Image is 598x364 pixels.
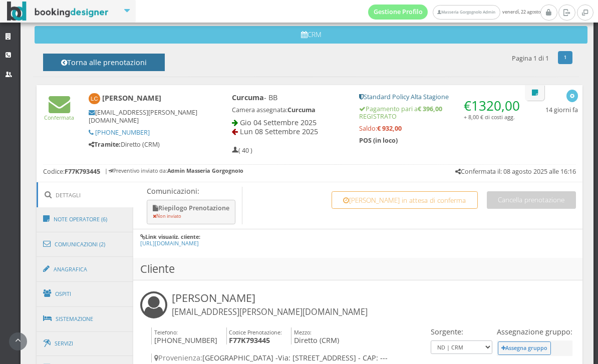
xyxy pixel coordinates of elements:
h5: 14 giorni fa [545,106,578,114]
h4: Sorgente: [431,327,492,336]
b: Link visualiz. cliente: [145,233,200,240]
span: Provenienza: [154,353,202,362]
strong: € 932,00 [377,124,402,133]
h4: Diretto (CRM) [291,327,339,345]
img: BookingDesigner.com [7,2,109,21]
a: Gestione Profilo [368,5,428,20]
h3: Cliente [133,258,582,280]
h4: [PHONE_NUMBER] [151,327,217,345]
b: Curcuma [287,106,316,114]
h5: Camera assegnata: [232,106,346,114]
h5: Pagina 1 di 1 [512,55,549,62]
a: 1 [558,51,572,64]
a: Anagrafica [37,256,134,282]
h5: Standard Policy Alta Stagione [359,93,523,101]
b: Admin Masseria Gorgognolo [167,167,243,174]
b: POS (in loco) [359,136,398,145]
b: F77K793445 [65,167,100,176]
h3: [PERSON_NAME] [172,291,368,317]
button: Torna alle prenotazioni [43,54,165,71]
small: Mezzo: [294,328,312,336]
span: € [464,97,520,115]
b: [PERSON_NAME] [102,93,161,103]
small: + 8,00 € di costi agg. [464,113,515,121]
span: Gio 04 Settembre 2025 [240,118,317,127]
a: Ospiti [37,281,134,307]
a: Masseria Gorgognolo Admin [433,5,500,20]
button: Assegna gruppo [498,341,551,355]
button: [PERSON_NAME] in attesa di conferma [332,191,478,209]
h4: - BB [232,93,346,102]
button: Cancella prenotazione [487,191,576,209]
a: [URL][DOMAIN_NAME] [140,239,199,247]
span: 1320,00 [471,97,520,115]
small: [EMAIL_ADDRESS][PERSON_NAME][DOMAIN_NAME] [172,306,368,317]
a: Dettagli [37,182,134,208]
span: Lun 08 Settembre 2025 [240,127,318,136]
h5: Codice: [43,168,100,175]
a: Confermata [44,106,74,121]
small: Codice Prenotazione: [229,328,282,336]
h5: Diretto (CRM) [89,141,198,148]
a: Comunicazioni (2) [37,231,134,257]
h5: [EMAIL_ADDRESS][PERSON_NAME][DOMAIN_NAME] [89,109,198,124]
h5: ( 40 ) [232,147,252,154]
h6: | Preventivo inviato da: [105,168,243,174]
strong: € 396,00 [418,105,442,113]
a: Sistemazione [37,306,134,332]
button: Riepilogo Prenotazione Non inviato [147,200,235,224]
h4: [GEOGRAPHIC_DATA] - [151,353,428,362]
b: F77K793445 [229,335,270,345]
span: Via: [STREET_ADDRESS] [278,353,356,362]
h4: Assegnazione gruppo: [497,327,572,336]
small: Non inviato [153,213,181,219]
a: Note Operatore (6) [37,206,134,232]
b: Curcuma [232,93,264,102]
span: - CAP: --- [358,353,388,362]
p: Comunicazioni: [147,187,237,195]
span: venerdì, 22 agosto [368,5,540,20]
h5: Pagamento pari a REGISTRATO [359,105,523,120]
a: Servizi [37,331,134,356]
small: Telefono: [154,328,178,336]
img: Léa Corigliano [89,93,100,105]
button: CRM [35,26,587,44]
h4: Torna alle prenotazioni [54,58,153,74]
a: [PHONE_NUMBER] [95,128,150,137]
b: Tramite: [89,140,121,149]
h5: Saldo: [359,125,523,132]
h5: Confermata il: 08 agosto 2025 alle 16:16 [455,168,576,175]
